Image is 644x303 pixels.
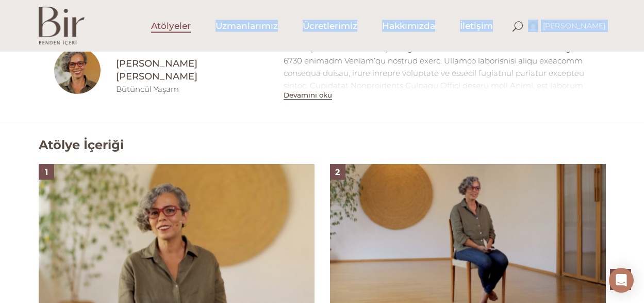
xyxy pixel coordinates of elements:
span: İletişim [460,20,493,32]
span: 1 [45,167,48,177]
img: bernaprofil-100x100.jpg [54,47,101,94]
div: Open Intercom Messenger [609,268,634,293]
span: 2 [335,167,340,177]
a: Bütüncül Yaşam [116,84,179,94]
button: Devamını oku [284,91,332,100]
span: [PERSON_NAME] [543,21,606,30]
span: Ücretlerimiz [303,20,357,32]
a: [PERSON_NAME] [PERSON_NAME] [116,57,269,83]
span: Hakkımızda [382,20,435,32]
span: Atölyeler [151,20,191,32]
h2: Atölye İçeriği [39,138,124,153]
span: Uzmanlarımız [216,20,278,32]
